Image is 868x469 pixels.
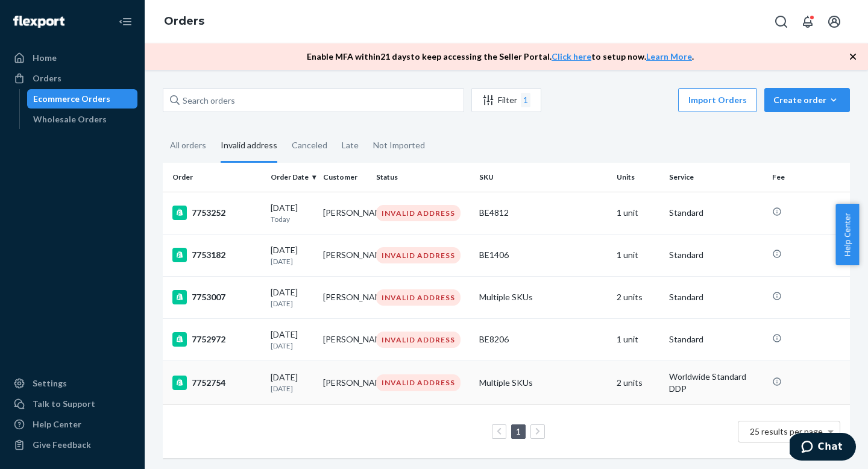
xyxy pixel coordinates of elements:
div: Home [33,52,57,64]
th: Fee [767,163,850,192]
td: [PERSON_NAME] [318,318,371,360]
a: Settings [7,374,137,393]
a: Home [7,48,137,68]
div: Wholesale Orders [33,113,107,125]
th: Order Date [266,163,318,192]
th: Service [664,163,767,192]
div: BE4812 [479,207,607,219]
div: [DATE] [271,371,313,394]
td: Multiple SKUs [474,276,612,318]
button: Close Navigation [113,10,137,34]
p: Standard [669,207,763,219]
td: 1 unit [612,234,664,276]
div: BE8206 [479,333,607,345]
p: Enable MFA within 21 days to keep accessing the Seller Portal. to setup now. . [307,51,694,63]
button: Give Feedback [7,435,137,455]
th: Order [163,163,266,192]
td: 2 units [612,276,664,318]
button: Help Center [835,204,859,265]
button: Talk to Support [7,394,137,414]
div: 1 [521,93,530,107]
a: Ecommerce Orders [27,89,138,109]
td: 1 unit [612,318,664,360]
ol: breadcrumbs [154,4,214,39]
p: [DATE] [271,298,313,309]
td: [PERSON_NAME] [318,192,371,234]
a: Help Center [7,415,137,434]
div: INVALID ADDRESS [376,247,461,263]
p: Standard [669,249,763,261]
p: Standard [669,291,763,303]
th: Status [371,163,474,192]
button: Import Orders [678,88,757,112]
button: Open account menu [822,10,846,34]
th: Units [612,163,664,192]
div: 7753182 [172,248,261,262]
div: INVALID ADDRESS [376,289,461,306]
td: 1 unit [612,192,664,234]
div: Ecommerce Orders [33,93,110,105]
button: Open Search Box [769,10,793,34]
div: All orders [170,130,206,161]
iframe: Opens a widget where you can chat to one of our agents [790,433,856,463]
div: Talk to Support [33,398,95,410]
td: 2 units [612,361,664,405]
p: Worldwide Standard DDP [669,371,763,395]
td: Multiple SKUs [474,361,612,405]
td: [PERSON_NAME] [318,234,371,276]
div: Help Center [33,418,81,430]
th: SKU [474,163,612,192]
p: [DATE] [271,383,313,394]
div: 7752972 [172,332,261,347]
div: Invalid address [221,130,277,163]
div: Give Feedback [33,439,91,451]
img: Flexport logo [13,16,64,28]
td: [PERSON_NAME] [318,361,371,405]
a: Page 1 is your current page [514,426,523,436]
div: Customer [323,172,366,182]
button: Create order [764,88,850,112]
button: Filter [471,88,541,112]
div: [DATE] [271,244,313,266]
div: 7752754 [172,376,261,390]
button: Open notifications [796,10,820,34]
div: INVALID ADDRESS [376,205,461,221]
div: Not Imported [373,130,425,161]
div: Late [342,130,359,161]
div: Settings [33,377,67,389]
div: BE1406 [479,249,607,261]
a: Orders [164,14,204,28]
a: Learn More [646,51,692,61]
div: Create order [773,94,841,106]
div: 7753007 [172,290,261,304]
div: INVALID ADDRESS [376,374,461,391]
div: [DATE] [271,202,313,224]
div: 7753252 [172,206,261,220]
div: [DATE] [271,329,313,351]
div: INVALID ADDRESS [376,332,461,348]
a: Click here [552,51,591,61]
p: [DATE] [271,341,313,351]
div: Orders [33,72,61,84]
div: Filter [472,93,541,107]
input: Search orders [163,88,464,112]
a: Orders [7,69,137,88]
div: Canceled [292,130,327,161]
td: [PERSON_NAME] [318,276,371,318]
p: [DATE] [271,256,313,266]
a: Wholesale Orders [27,110,138,129]
p: Standard [669,333,763,345]
span: 25 results per page [750,426,823,436]
div: [DATE] [271,286,313,309]
p: Today [271,214,313,224]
